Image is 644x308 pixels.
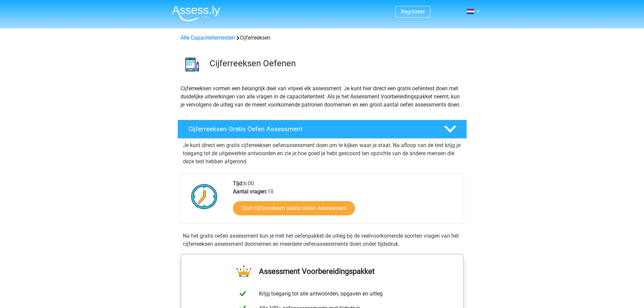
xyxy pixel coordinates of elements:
a: Registreer [401,8,425,15]
h3: Cijferreeksen Oefenen [210,58,461,69]
img: Klok [187,180,221,213]
a: Cijferreeksen Gratis Oefen Assessment [175,120,470,139]
div: 6:00 10 [228,180,463,223]
div: Cijferreeksen [178,34,467,42]
img: Assessly [172,5,220,21]
a: Alle Capaciteitentesten [181,34,235,41]
b: Tijd: [233,180,243,187]
div: Na het gratis oefen assessment kun je met het oefenpakket de uitleg bij de veelvoorkomende soorte... [180,232,464,248]
p: Je kunt direct een gratis cijferreeksen oefenassessment doen om te kijken waar je staat. Na afloo... [183,141,461,166]
p: Cijferreeksen vormen een belangrijk deel van vrijwel elk assessment. Je kunt hier direct een grat... [181,85,464,109]
b: Aantal vragen: [233,188,267,195]
img: cijferreeksen [178,50,207,79]
a: Start Cijferreeksen Gratis Oefen Assessment [233,201,355,215]
h4: Cijferreeksen Gratis Oefen Assessment [188,125,433,133]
